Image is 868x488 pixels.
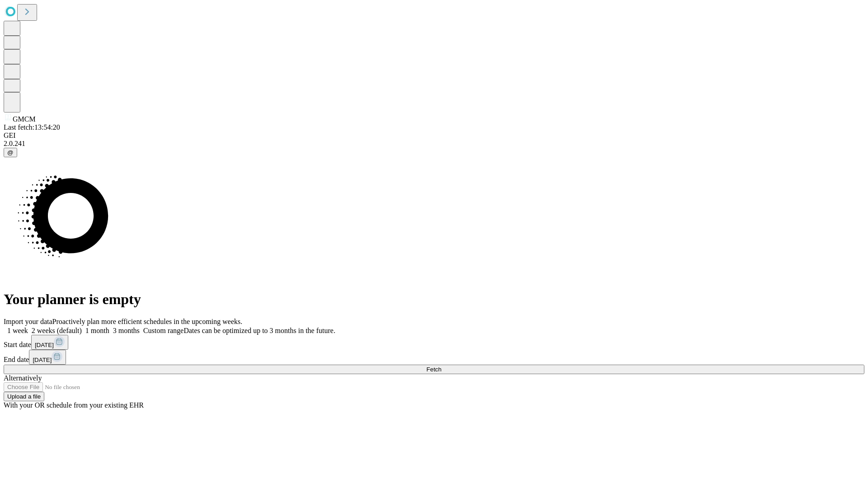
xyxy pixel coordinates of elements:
[35,342,54,348] span: [DATE]
[85,327,109,334] span: 1 month
[13,115,36,123] span: GMCM
[33,357,52,363] span: [DATE]
[113,327,140,334] span: 3 months
[4,401,144,409] span: With your OR schedule from your existing EHR
[4,350,864,365] div: End date
[4,140,864,148] div: 2.0.241
[4,131,864,140] div: GEI
[7,327,28,334] span: 1 week
[4,123,60,131] span: Last fetch: 13:54:20
[143,327,184,334] span: Custom range
[31,335,68,350] button: [DATE]
[4,291,864,308] h1: Your planner is empty
[4,374,42,382] span: Alternatively
[29,350,66,365] button: [DATE]
[7,149,14,156] span: @
[426,366,441,373] span: Fetch
[4,148,17,157] button: @
[4,392,44,401] button: Upload a file
[4,335,864,350] div: Start date
[32,327,82,334] span: 2 weeks (default)
[184,327,335,334] span: Dates can be optimized up to 3 months in the future.
[52,318,242,325] span: Proactively plan more efficient schedules in the upcoming weeks.
[4,318,52,325] span: Import your data
[4,365,864,374] button: Fetch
